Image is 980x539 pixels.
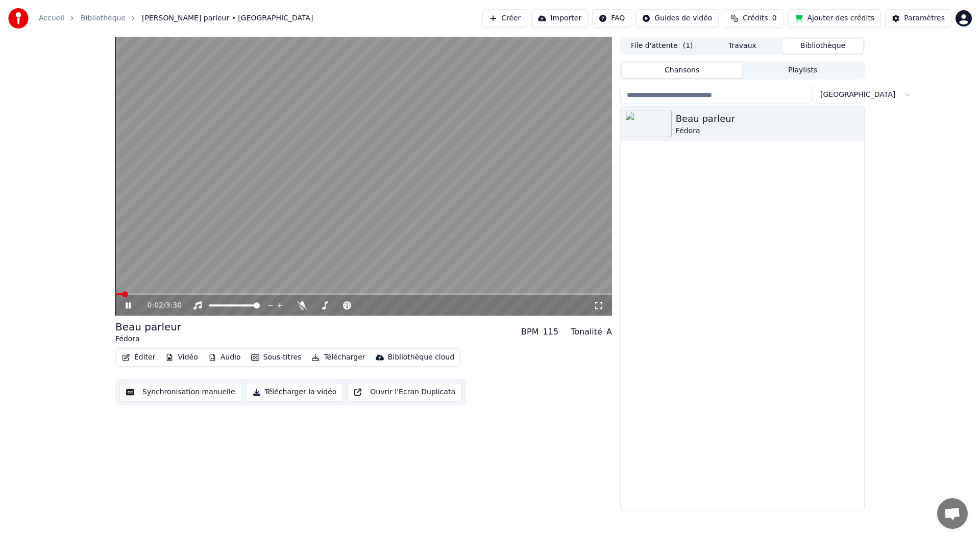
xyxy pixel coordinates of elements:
[8,8,29,29] img: youka
[592,9,631,28] button: FAQ
[543,326,559,338] div: 115
[531,9,588,28] button: Importer
[115,334,181,344] div: Fédora
[118,350,159,365] button: Éditer
[622,63,743,78] button: Chansons
[482,9,527,28] button: Créer
[39,13,313,23] nav: breadcrumb
[782,39,863,54] button: Bibliothèque
[606,326,612,338] div: A
[635,9,719,28] button: Guides de vidéo
[622,39,702,54] button: File d'attente
[247,350,306,365] button: Sous-titres
[119,383,242,401] button: Synchronisation manuelle
[246,383,344,401] button: Télécharger la vidéo
[388,352,454,363] div: Bibliothèque cloud
[702,39,783,54] button: Travaux
[161,350,202,365] button: Vidéo
[204,350,245,365] button: Audio
[937,498,968,529] div: Ouvrir le chat
[39,13,64,23] a: Accueil
[115,320,181,334] div: Beau parleur
[81,13,126,23] a: Bibliothèque
[683,41,693,51] span: ( 1 )
[723,9,784,28] button: Crédits0
[142,13,313,23] span: [PERSON_NAME] parleur • [GEOGRAPHIC_DATA]
[347,383,462,401] button: Ouvrir l'Ecran Duplicata
[820,90,895,100] span: [GEOGRAPHIC_DATA]
[571,326,602,338] div: Tonalité
[676,126,860,136] div: Fédora
[743,13,768,23] span: Crédits
[521,326,538,338] div: BPM
[904,13,945,23] div: Paramètres
[148,300,172,311] div: /
[885,9,951,28] button: Paramètres
[148,300,163,311] span: 0:02
[742,63,863,78] button: Playlists
[166,300,182,311] span: 3:30
[772,13,777,23] span: 0
[676,112,860,126] div: Beau parleur
[307,350,369,365] button: Télécharger
[788,9,881,28] button: Ajouter des crédits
